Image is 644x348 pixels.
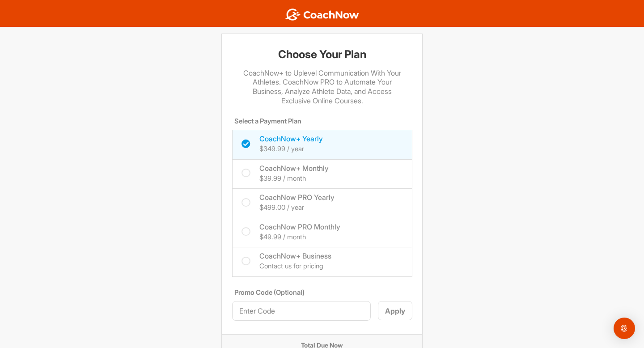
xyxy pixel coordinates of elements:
[232,117,412,126] h5: Select a Payment Plan
[232,301,371,321] input: Enter Code
[284,8,360,21] img: CoachNow+
[259,164,329,173] span: CoachNow+ Monthly
[614,318,635,339] div: Open Intercom Messenger
[259,251,331,260] span: CoachNow+ Business
[259,144,304,153] span: $349.99 / year
[259,233,306,241] span: $49.99 / month
[222,62,422,106] div: CoachNow+ to Uplevel Communication With Your Athletes. CoachNow PRO to Automate Your Business, An...
[259,262,323,270] span: Contact us for pricing
[259,174,306,182] span: $39.99 / month
[259,203,304,212] span: $499.00 / year
[232,288,412,297] h5: Promo Code (Optional)
[259,134,323,143] span: CoachNow+ Yearly
[222,34,422,62] div: Choose Your Plan
[259,222,340,231] span: CoachNow PRO Monthly
[378,301,412,320] button: Apply
[259,193,335,202] span: CoachNow PRO Yearly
